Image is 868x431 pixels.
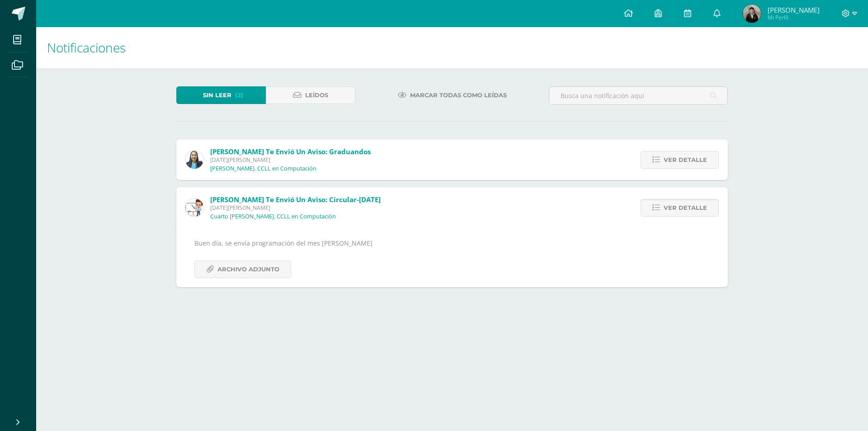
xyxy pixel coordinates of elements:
[664,152,707,168] span: Ver detalle
[235,87,243,104] span: (2)
[210,147,371,156] span: [PERSON_NAME] te envió un aviso: Graduandos
[210,165,316,172] p: [PERSON_NAME]. CCLL en Computación
[185,199,203,217] img: 66b8cf1cec89364a4f61a7e3b14e6833.png
[176,86,266,104] a: Sin leer(2)
[210,195,381,204] span: [PERSON_NAME] te envió un aviso: Circular-[DATE]
[387,86,518,104] a: Marcar todas como leídas
[217,261,279,278] span: Archivo Adjunto
[768,14,820,21] span: Mi Perfil
[266,86,355,104] a: Leídos
[194,260,291,278] a: Archivo Adjunto
[305,87,328,104] span: Leídos
[194,237,710,278] div: Buen día, se envía programación del mes [PERSON_NAME]
[768,5,820,14] span: [PERSON_NAME]
[185,151,203,169] img: 49168807a2b8cca0ef2119beca2bd5ad.png
[210,156,371,164] span: [DATE][PERSON_NAME]
[210,204,381,212] span: [DATE][PERSON_NAME]
[410,87,507,104] span: Marcar todas como leídas
[210,213,336,220] p: Cuarto [PERSON_NAME]. CCLL en Computación
[743,5,761,23] img: 59311d5ada4c1c23b4d40c14c94066d6.png
[549,87,727,104] input: Busca una notificación aquí
[664,199,707,216] span: Ver detalle
[47,39,126,56] span: Notificaciones
[203,87,231,104] span: Sin leer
